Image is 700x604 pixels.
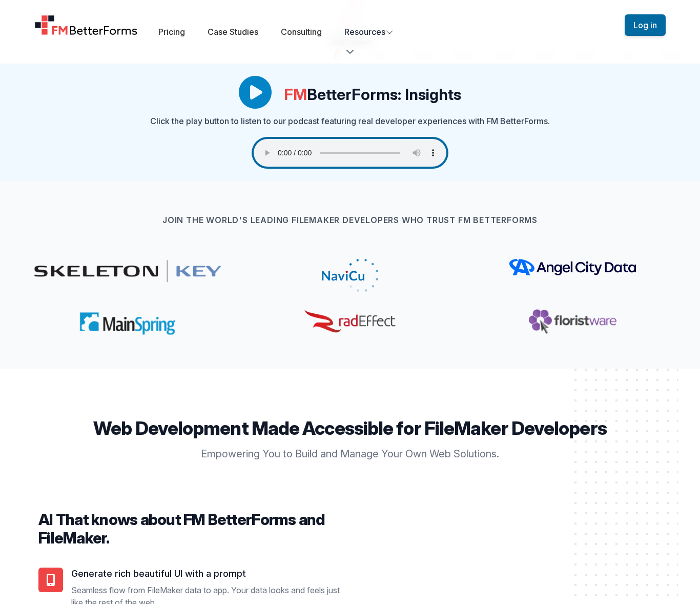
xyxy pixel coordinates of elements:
h4: AI That knows about FM BetterForms and FileMaker. [38,510,342,547]
h3: Join the world's leading FileMaker developers who trust FM BetterForms [16,214,684,226]
img: angel city data [509,259,635,275]
img: navicu [256,259,445,292]
h3: Web Development Made Accessible for FileMaker Developers [38,418,662,438]
a: Pricing [158,27,185,37]
h1: BetterForms: Insights [284,85,461,104]
a: Home [34,15,138,35]
button: Resources [344,26,394,38]
button: Log in [625,14,666,36]
img: radeffect [304,309,396,334]
a: Case Studies [208,27,258,37]
p: Click the play button to listen to our podcast featuring real developer experiences with FM Bette... [150,115,550,127]
h5: Generate rich beautiful UI with a prompt [71,568,342,580]
nav: Global [22,12,678,38]
img: mainspring [78,311,176,336]
p: Empowering You to Build and Manage Your Own Web Solutions. [153,447,547,461]
img: skeletonkey [33,259,222,283]
a: Consulting [281,27,322,37]
audio: Your browser does not support the audio element. [254,139,446,167]
span: FM [284,85,307,104]
img: floristware [529,309,616,334]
